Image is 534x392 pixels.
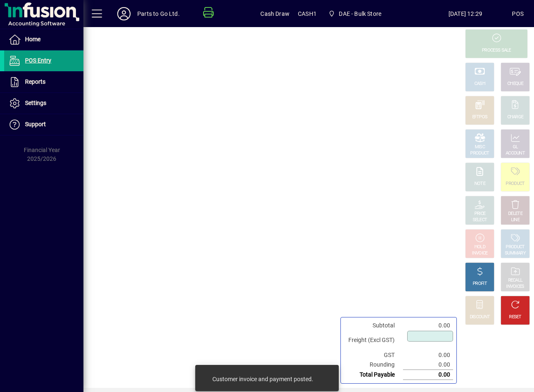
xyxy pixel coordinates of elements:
span: Cash Draw [260,7,290,20]
div: PRICE [474,211,486,217]
span: DAE - Bulk Store [339,7,381,20]
div: MISC [475,144,485,150]
a: Home [4,29,83,50]
a: Reports [4,72,83,92]
div: HOLD [474,244,485,250]
td: 0.00 [403,370,453,380]
span: CASH1 [298,7,317,20]
div: PROFIT [473,281,487,287]
div: PROCESS SALE [482,47,511,54]
div: Parts to Go Ltd. [137,7,180,20]
div: DELETE [508,211,522,217]
div: ACCOUNT [506,150,525,157]
div: GL [513,144,518,150]
div: CHARGE [507,114,524,120]
div: INVOICE [472,250,487,257]
span: Settings [25,100,46,106]
div: CHEQUE [507,81,523,87]
div: RECALL [508,277,523,284]
span: Reports [25,78,45,85]
div: SELECT [473,217,487,223]
span: Support [25,121,46,127]
div: LINE [511,217,519,223]
div: RESET [509,314,521,320]
td: Rounding [344,360,403,370]
span: [DATE] 12:29 [419,7,512,20]
td: 0.00 [403,321,453,330]
div: PRODUCT [506,181,524,187]
div: INVOICES [506,284,524,290]
div: Customer invoice and payment posted. [212,375,313,383]
a: Settings [4,93,83,114]
td: Total Payable [344,370,403,380]
td: 0.00 [403,350,453,360]
td: Freight (Excl GST) [344,330,403,350]
div: PRODUCT [506,244,524,250]
span: DAE - Bulk Store [325,6,385,21]
td: 0.00 [403,360,453,370]
td: GST [344,350,403,360]
td: Subtotal [344,321,403,330]
div: DISCOUNT [470,314,490,320]
span: Home [25,36,40,42]
div: SUMMARY [505,250,526,257]
a: Support [4,114,83,135]
div: EFTPOS [472,114,488,120]
div: CASH [474,81,485,87]
button: Profile [111,6,137,21]
div: NOTE [474,181,485,187]
div: PRODUCT [470,150,489,157]
div: POS [512,7,524,20]
span: POS Entry [25,57,51,64]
